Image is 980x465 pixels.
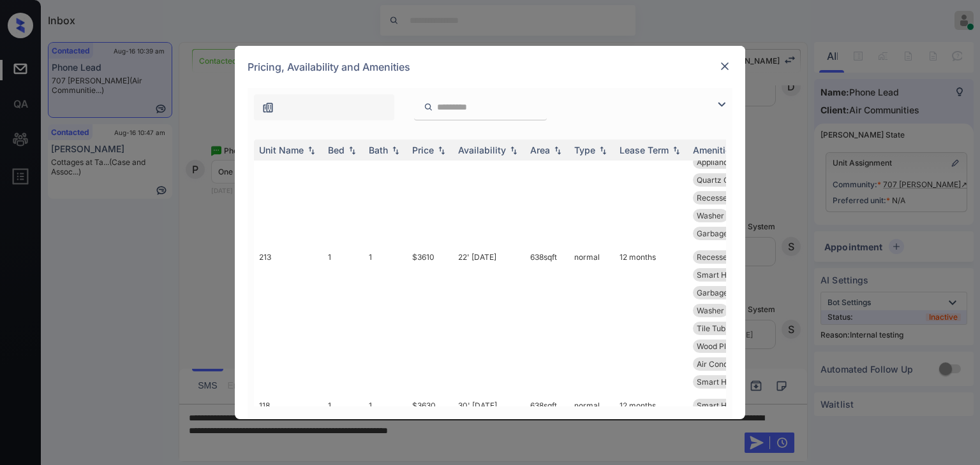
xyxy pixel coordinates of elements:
td: normal [569,97,614,245]
td: 12 months [614,245,688,394]
div: Bed [328,145,345,155]
span: Smart Home Door... [697,401,768,410]
img: icon-zuma [714,97,729,112]
span: Tile Tub Surrou... [697,324,758,333]
div: Price [412,145,434,155]
span: Quartz Counters [697,175,757,185]
span: Garbage disposa... [697,288,763,297]
span: Garbage disposa... [697,229,763,238]
td: 1 [323,97,364,245]
span: Appliances Stai... [697,157,758,167]
span: Wood Plank Floo... [697,341,762,351]
div: Area [530,145,550,155]
td: 12 months [614,97,688,245]
td: normal [569,245,614,394]
img: sorting [507,146,520,155]
span: Smart Home Door... [697,377,768,387]
img: sorting [597,146,609,155]
img: sorting [435,146,448,155]
div: Pricing, Availability and Amenities [235,46,745,88]
img: sorting [551,146,564,155]
div: Lease Term [620,145,669,155]
td: $3630 [407,97,453,245]
img: close [718,60,731,73]
img: icon-zuma [424,101,433,113]
img: sorting [305,146,318,155]
td: 1 [323,245,364,394]
img: sorting [346,146,359,155]
span: Washer [697,211,724,220]
td: 213 [254,245,323,394]
span: Recessed Can Li... [697,193,762,203]
td: 1 [364,97,407,245]
span: Air Conditionin... [697,359,755,369]
div: Unit Name [259,145,304,155]
td: 104 [254,97,323,245]
span: Recessed Can Li... [697,252,762,262]
td: 638 sqft [525,245,569,394]
div: Availability [458,145,506,155]
img: sorting [670,146,683,155]
td: $3610 [407,245,453,394]
img: icon-zuma [262,101,274,114]
div: Type [574,145,595,155]
span: Washer [697,306,724,315]
span: Smart Home Ligh... [697,270,766,280]
td: 01' [DATE] [453,97,525,245]
td: 638 sqft [525,97,569,245]
img: sorting [389,146,402,155]
td: 22' [DATE] [453,245,525,394]
td: 1 [364,245,407,394]
div: Bath [369,145,388,155]
div: Amenities [693,145,736,155]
